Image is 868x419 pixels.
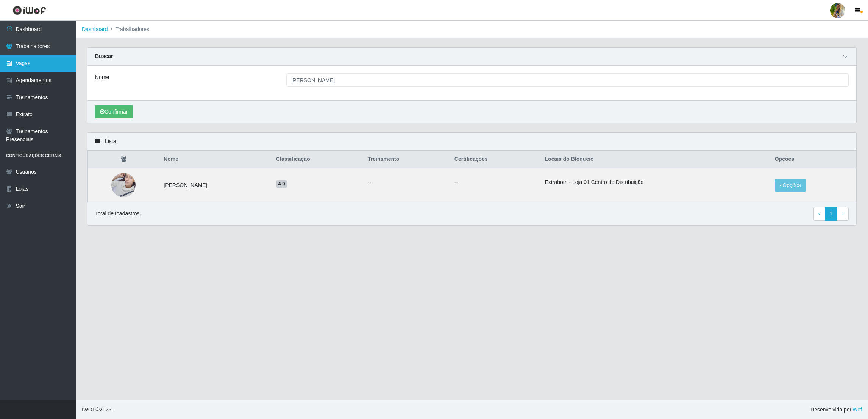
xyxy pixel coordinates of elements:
a: 1 [825,207,838,221]
span: IWOF [82,407,96,413]
li: Extrabom - Loja 01 Centro de Distribuição [545,178,766,186]
a: Next [837,207,849,221]
th: Locais do Bloqueio [540,151,770,168]
th: Opções [770,151,856,168]
strong: Buscar [95,53,113,59]
div: Lista [87,133,856,150]
th: Treinamento [363,151,450,168]
th: Classificação [272,151,363,168]
td: [PERSON_NAME] [159,168,272,202]
li: Trabalhadores [108,25,150,33]
nav: breadcrumb [76,21,868,38]
th: Certificações [450,151,540,168]
span: © 2025 . [82,406,113,414]
button: Opções [775,179,806,192]
img: 1755028690244.jpeg [111,169,136,201]
label: Nome [95,73,109,81]
a: iWof [851,407,862,413]
p: -- [454,178,536,186]
a: Previous [813,207,825,221]
nav: pagination [813,207,849,221]
span: ‹ [818,210,820,217]
span: › [842,210,844,217]
span: 4.9 [276,180,287,188]
ul: -- [368,178,445,186]
img: CoreUI Logo [12,6,46,15]
button: Confirmar [95,105,133,118]
th: Nome [159,151,272,168]
input: Digite o Nome... [286,73,849,87]
a: Dashboard [82,26,108,32]
p: Total de 1 cadastros. [95,210,141,218]
span: Desenvolvido por [810,406,862,414]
